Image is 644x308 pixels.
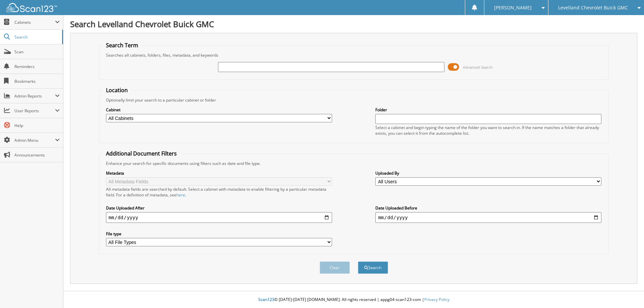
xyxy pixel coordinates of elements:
[14,108,55,114] span: User Reports
[358,261,388,274] button: Search
[558,6,628,10] span: Levelland Chevrolet Buick GMC
[176,192,185,198] a: here
[375,170,601,176] label: Uploaded By
[14,123,60,128] span: Help
[14,152,60,158] span: Announcements
[14,93,55,99] span: Admin Reports
[103,150,180,157] legend: Additional Document Filters
[14,78,60,84] span: Bookmarks
[106,212,332,223] input: start
[70,18,637,29] h1: Search Levelland Chevrolet Buick GMC
[106,231,332,237] label: File type
[63,292,644,308] div: © [DATE]-[DATE] [DOMAIN_NAME]. All rights reserved | appg04-scan123-com |
[494,6,532,10] span: [PERSON_NAME]
[106,170,332,176] label: Metadata
[258,297,274,302] span: Scan123
[103,86,131,94] legend: Location
[14,19,55,25] span: Cabinets
[103,42,142,49] legend: Search Term
[375,205,601,211] label: Date Uploaded Before
[103,52,605,58] div: Searches all cabinets, folders, files, metadata, and keywords
[14,34,59,40] span: Search
[463,65,493,70] span: Advanced Search
[14,49,60,55] span: Scan
[424,297,449,302] a: Privacy Policy
[103,97,605,103] div: Optionally limit your search to a particular cabinet or folder
[375,107,601,113] label: Folder
[14,64,60,69] span: Reminders
[103,161,605,166] div: Enhance your search for specific documents using filters such as date and file type.
[106,205,332,211] label: Date Uploaded After
[7,3,57,12] img: scan123-logo-white.svg
[106,107,332,113] label: Cabinet
[320,261,350,274] button: Clear
[375,212,601,223] input: end
[14,137,55,143] span: Admin Menu
[106,186,332,198] div: All metadata fields are searched by default. Select a cabinet with metadata to enable filtering b...
[375,125,601,136] div: Select a cabinet and begin typing the name of the folder you want to search in. If the name match...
